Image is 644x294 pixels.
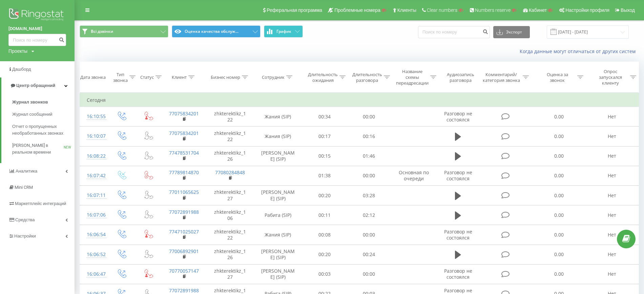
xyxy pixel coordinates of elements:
[303,166,347,185] td: 01:38
[12,142,64,156] span: [PERSON_NAME] в реальном времени
[169,189,199,195] a: 77011065625
[253,225,303,245] td: Жания (SIP)
[87,169,101,182] div: 16:07:42
[14,233,36,239] span: Настройки
[347,166,391,185] td: 00:00
[533,166,586,185] td: 0.00
[16,168,37,174] span: Аналитика
[397,7,416,13] span: Клиенты
[253,205,303,225] td: Рабига (SIP)
[444,169,472,182] span: Разговор не состоялся
[253,146,303,166] td: [PERSON_NAME] (SIP)
[303,205,347,225] td: 00:11
[533,245,586,264] td: 0.00
[533,264,586,284] td: 0.00
[347,245,391,264] td: 00:24
[418,26,490,38] input: Поиск по номеру
[12,123,71,137] span: Отчет о пропущенных необработанных звонках
[207,107,253,127] td: zhkterektikz_122
[533,186,586,205] td: 0.00
[207,225,253,245] td: zhkterektikz_122
[347,205,391,225] td: 02:12
[533,127,586,146] td: 0.00
[15,201,66,206] span: Маркетплейс интеграций
[585,127,639,146] td: Нет
[80,25,168,38] button: Всі дзвінки
[592,69,628,86] div: Опрос запускался клиенту
[12,96,75,108] a: Журнал звонков
[264,25,303,38] button: График
[347,186,391,205] td: 03:28
[87,130,101,143] div: 16:10:07
[169,209,199,215] a: 77072891988
[207,264,253,284] td: zhkterektikz_127
[565,7,609,13] span: Настройки профиля
[8,34,66,46] input: Поиск по номеру
[303,127,347,146] td: 00:17
[585,245,639,264] td: Нет
[493,26,530,38] button: Экспорт
[533,146,586,166] td: 0.00
[12,108,75,120] a: Журнал сообщений
[427,7,457,13] span: Clear numbers
[91,29,113,34] span: Всі дзвінки
[253,245,303,264] td: [PERSON_NAME] (SIP)
[140,74,154,80] div: Статус
[585,186,639,205] td: Нет
[347,264,391,284] td: 00:00
[207,205,253,225] td: zhkterektikz_106
[308,72,338,83] div: Длительность ожидания
[303,107,347,127] td: 00:34
[533,107,586,127] td: 0.00
[113,72,128,83] div: Тип звонка
[12,99,48,106] span: Журнал звонков
[207,245,253,264] td: zhkterektikz_126
[621,7,635,13] span: Выход
[87,248,101,261] div: 16:06:52
[87,189,101,202] div: 16:07:11
[529,7,547,13] span: Кабинет
[303,225,347,245] td: 00:08
[533,205,586,225] td: 0.00
[347,107,391,127] td: 00:00
[16,83,55,88] span: Центр обращений
[253,127,303,146] td: Жания (SIP)
[80,93,639,107] td: Сегодня
[443,72,478,83] div: Аудиозапись разговора
[262,74,285,80] div: Сотрудник
[169,110,199,117] a: 77075834201
[15,217,35,222] span: Средства
[253,107,303,127] td: Жания (SIP)
[303,146,347,166] td: 00:15
[475,7,511,13] span: Numbers reserve
[15,185,33,190] span: Mini CRM
[87,150,101,163] div: 16:08:22
[8,7,66,24] img: Ringostat logo
[207,127,253,146] td: zhkterektikz_122
[87,268,101,281] div: 16:06:47
[12,111,52,118] span: Журнал сообщений
[533,225,586,245] td: 0.00
[303,245,347,264] td: 00:20
[347,225,391,245] td: 00:00
[169,268,199,274] a: 70770057147
[215,169,245,176] a: 77080284848
[444,268,472,280] span: Разговор не состоялся
[253,264,303,284] td: [PERSON_NAME] (SIP)
[169,287,199,294] a: 77072891988
[585,225,639,245] td: Нет
[481,72,521,83] div: Комментарий/категория звонка
[585,166,639,185] td: Нет
[334,7,380,13] span: Проблемные номера
[347,127,391,146] td: 00:16
[12,120,75,139] a: Отчет о пропущенных необработанных звонках
[80,74,106,80] div: Дата звонка
[169,169,199,176] a: 77789814870
[169,130,199,136] a: 77075834201
[87,228,101,241] div: 16:06:54
[276,29,291,34] span: График
[12,139,75,158] a: [PERSON_NAME] в реальном времениNEW
[444,228,472,241] span: Разговор не состоялся
[207,146,253,166] td: zhkterektikz_126
[211,74,240,80] div: Бизнес номер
